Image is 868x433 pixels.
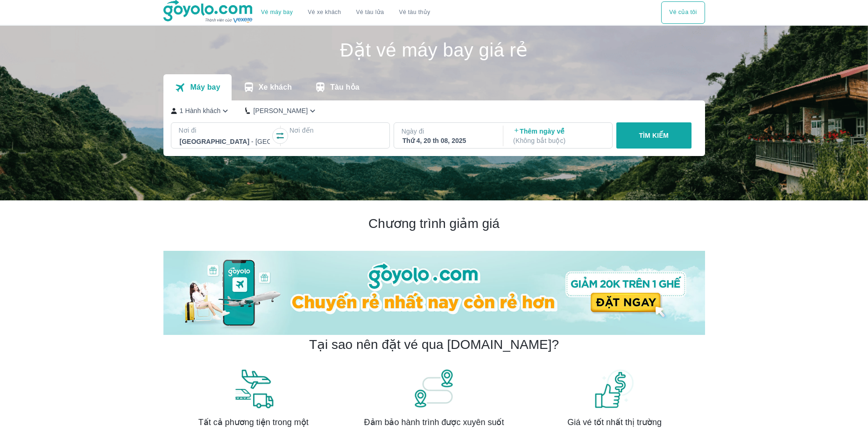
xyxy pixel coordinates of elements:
button: Vé của tôi [661,1,705,24]
span: Tất cả phương tiện trong một [198,417,309,428]
span: Đảm bảo hành trình được xuyên suốt [364,417,504,428]
p: Nơi đi [179,126,271,135]
p: 1 Hành khách [180,106,221,115]
div: choose transportation mode [254,1,438,24]
p: Xe khách [259,83,292,92]
button: [PERSON_NAME] [245,106,318,116]
div: choose transportation mode [661,1,705,24]
h2: Chương trình giảm giá [163,215,705,232]
p: Tàu hỏa [330,83,360,92]
h2: Tại sao nên đặt vé qua [DOMAIN_NAME]? [309,336,559,353]
h1: Đặt vé máy bay giá rẻ [163,41,705,59]
a: Vé máy bay [261,9,293,16]
p: Ngày đi [402,127,494,136]
button: Vé tàu thủy [391,1,438,24]
p: [PERSON_NAME] [253,106,308,115]
p: Thêm ngày về [513,127,604,145]
button: 1 Hành khách [171,106,231,116]
img: banner [593,368,635,409]
span: Giá vé tốt nhất thị trường [567,417,662,428]
div: transportation tabs [163,74,371,100]
img: banner [233,368,275,409]
a: Vé xe khách [308,9,341,16]
p: Nơi đến [289,126,382,135]
button: TÌM KIẾM [616,122,692,149]
a: Vé tàu lửa [349,1,392,24]
img: banner-home [163,251,705,335]
p: ( Không bắt buộc ) [513,136,604,145]
p: Máy bay [190,83,220,92]
div: Thứ 4, 20 th 08, 2025 [402,136,493,145]
img: banner [413,368,455,409]
p: TÌM KIẾM [639,131,669,140]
